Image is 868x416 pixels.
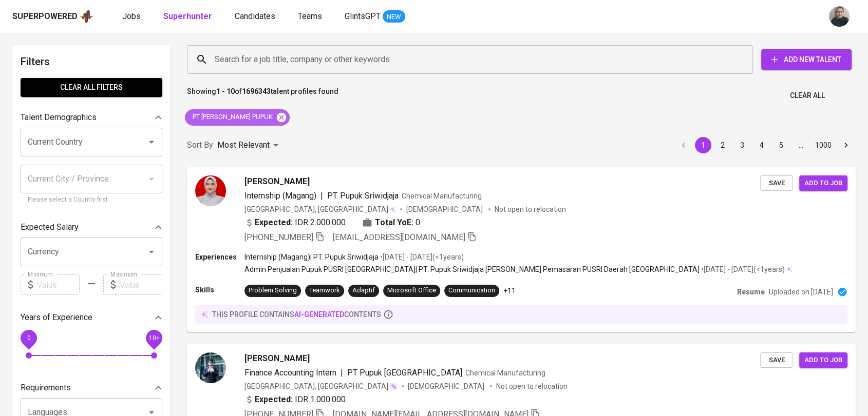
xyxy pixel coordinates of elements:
[244,368,336,378] span: Finance Accounting Intern
[737,287,765,297] p: Resume
[244,175,310,188] span: [PERSON_NAME]
[375,216,413,229] b: Total YoE:
[496,381,568,391] p: Not open to relocation
[255,393,293,406] b: Expected:
[21,53,162,70] h6: Filters
[217,139,270,151] p: Most Relevant
[28,195,155,205] p: Please select a Country first
[244,352,310,365] span: [PERSON_NAME]
[185,112,279,122] span: PT [PERSON_NAME] PUPUK
[320,190,323,202] span: |
[244,204,396,214] div: [GEOGRAPHIC_DATA], [GEOGRAPHIC_DATA]
[804,354,842,366] span: Add to job
[387,286,436,295] div: Microsoft Office
[416,216,420,229] span: 0
[21,107,162,128] div: Talent Demographics
[695,137,711,153] button: page 1
[838,137,854,153] button: Go to next page
[80,9,93,24] img: app logo
[187,167,856,332] a: [PERSON_NAME]Internship (Magang)|PT. Pupuk SriwidjajaChemical Manufacturing[GEOGRAPHIC_DATA], [GE...
[235,11,275,21] span: Candidates
[760,175,793,191] button: Save
[769,287,833,297] p: Uploaded on [DATE]
[790,89,825,102] span: Clear All
[122,10,143,23] a: Jobs
[21,217,162,237] div: Expected Salary
[21,378,162,398] div: Requirements
[249,286,297,295] div: Problem Solving
[21,307,162,328] div: Years of Experience
[294,310,344,319] span: AI-generated
[448,286,495,295] div: Communication
[804,177,842,189] span: Add to job
[216,87,235,95] b: 1 - 10
[347,368,462,378] span: PT Pupuk [GEOGRAPHIC_DATA]
[674,137,856,153] nav: pagination navigation
[163,10,214,23] a: Superhunter
[144,245,159,259] button: Open
[379,252,464,262] p: • [DATE] - [DATE] ( <1 years )
[345,10,405,23] a: GlintsGPT NEW
[187,86,338,105] p: Showing of talent profiles found
[333,232,465,242] span: [EMAIL_ADDRESS][DOMAIN_NAME]
[122,11,141,21] span: Jobs
[341,367,343,379] span: |
[244,216,346,229] div: IDR 2.000.000
[773,137,789,153] button: Go to page 5
[235,10,277,23] a: Candidates
[217,136,282,155] div: Most Relevant
[244,393,346,406] div: IDR 1.000.000
[21,382,71,394] p: Requirements
[148,334,159,342] span: 10+
[765,177,788,189] span: Save
[144,135,159,149] button: Open
[298,11,322,21] span: Teams
[753,137,770,153] button: Go to page 4
[21,221,79,233] p: Expected Salary
[786,86,829,105] button: Clear All
[406,204,484,214] span: [DEMOGRAPHIC_DATA]
[212,309,381,320] p: this profile contains contents
[244,381,398,391] div: [GEOGRAPHIC_DATA], [GEOGRAPHIC_DATA]
[495,204,566,214] p: Not open to relocation
[12,9,93,24] a: Superpoweredapp logo
[195,352,226,383] img: ca9ca165861a044fdb9dec7dc33b61b4.jpg
[700,264,785,274] p: • [DATE] - [DATE] ( <1 years )
[769,53,843,66] span: Add New Talent
[244,191,316,201] span: Internship (Magang)
[195,285,244,295] p: Skills
[503,286,516,296] p: +11
[734,137,750,153] button: Go to page 3
[255,216,293,229] b: Expected:
[21,111,97,124] p: Talent Demographics
[829,6,850,27] img: rani.kulsum@glints.com
[185,109,290,126] div: PT [PERSON_NAME] PUPUK
[760,352,793,368] button: Save
[21,78,162,97] button: Clear All filters
[29,81,154,94] span: Clear All filters
[244,264,700,274] p: Admin Penjualan Pupuk PUSRI [GEOGRAPHIC_DATA] | PT. Pupuk Sriwidjaja [PERSON_NAME] Pemasaran PUSR...
[327,191,399,201] span: PT. Pupuk Sriwidjaja
[345,11,381,21] span: GlintsGPT
[799,352,847,368] button: Add to job
[408,381,486,391] span: [DEMOGRAPHIC_DATA]
[465,369,545,377] span: Chemical Manufacturing
[242,87,271,95] b: 1696343
[195,175,226,206] img: dc0045d4b4bcc645f962faaddc0661cb.jpg
[309,286,340,295] div: Teamwork
[21,311,92,324] p: Years of Experience
[389,382,398,390] img: magic_wand.svg
[714,137,731,153] button: Go to page 2
[812,137,835,153] button: Go to page 1000
[402,192,482,200] span: Chemical Manufacturing
[298,10,324,23] a: Teams
[352,286,375,295] div: Adaptif
[163,11,212,21] b: Superhunter
[12,11,78,23] div: Superpowered
[37,274,80,295] input: Value
[27,334,30,342] span: 0
[120,274,162,295] input: Value
[195,252,244,262] p: Experiences
[244,232,313,242] span: [PHONE_NUMBER]
[383,12,405,22] span: NEW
